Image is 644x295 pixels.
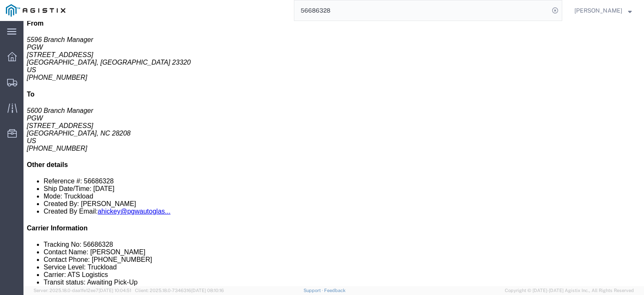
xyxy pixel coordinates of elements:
[505,287,634,294] span: Copyright © [DATE]-[DATE] Agistix Inc., All Rights Reserved
[574,5,632,16] button: [PERSON_NAME]
[34,288,131,293] span: Server: 2025.18.0-daa1fe12ee7
[23,21,644,286] iframe: FS Legacy Container
[324,288,345,293] a: Feedback
[294,0,549,21] input: Search for shipment number, reference number
[99,288,131,293] span: [DATE] 10:04:51
[135,288,224,293] span: Client: 2025.18.0-7346316
[304,288,325,293] a: Support
[191,288,224,293] span: [DATE] 08:10:16
[6,4,65,17] img: logo
[574,6,622,15] span: Jesse Jordan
